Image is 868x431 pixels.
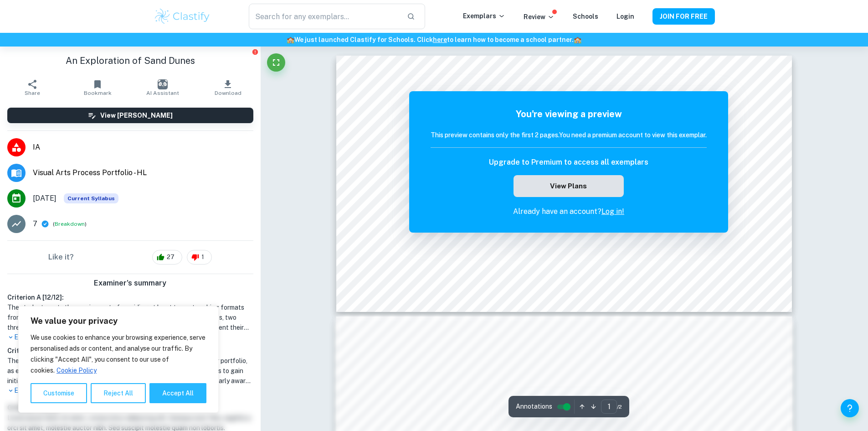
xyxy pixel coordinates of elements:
[154,7,211,26] img: Clastify logo
[7,386,253,395] p: Expand
[91,383,146,403] button: Reject All
[7,332,253,342] p: Expand
[33,142,253,153] span: IA
[130,75,195,100] button: AI Assistant
[187,250,212,265] div: 1
[215,90,241,96] span: Download
[195,75,261,100] button: Download
[431,130,707,140] h6: This preview contains only the first 2 pages. You need a premium account to view this exemplar.
[33,167,253,178] span: Visual Arts Process Portfolio - HL
[152,250,182,265] div: 27
[158,79,168,89] img: AI Assistant
[149,383,206,403] button: Accept All
[48,252,74,263] h6: Like it?
[31,316,206,327] p: We value your privacy
[616,13,634,20] a: Login
[7,292,253,302] h6: Criterion A [ 12 / 12 ]:
[196,253,209,262] span: 1
[100,110,173,120] h6: View [PERSON_NAME]
[573,13,598,20] a: Schools
[524,12,555,22] p: Review
[7,356,253,386] h1: The student has conducted an in-depth and critical investigation in their portfolio, as evidenced...
[162,253,180,262] span: 27
[433,36,447,43] a: here
[489,157,648,168] h6: Upgrade to Premium to access all exemplars
[617,403,622,411] span: / 2
[252,48,259,55] button: Report issue
[31,383,87,403] button: Customise
[146,90,179,96] span: AI Assistant
[33,193,56,204] span: [DATE]
[25,90,40,96] span: Share
[463,11,505,21] p: Exemplars
[431,206,707,217] p: Already have an account?
[574,36,581,43] span: 🏫
[601,207,624,216] a: Log in!
[7,346,253,356] h6: Criterion B [ 6 / 6 ]:
[652,8,715,25] button: JOIN FOR FREE
[18,306,219,413] div: We value your privacy
[2,35,866,45] h6: We just launched Clastify for Schools. Click to learn how to become a school partner.
[267,53,285,72] button: Fullscreen
[4,278,257,289] h6: Examiner's summary
[514,175,624,197] button: View Plans
[7,302,253,332] h1: The student meets the requirement of providing at least two art-making formats from different cat...
[431,107,707,121] h5: You're viewing a preview
[56,366,97,374] a: Cookie Policy
[841,399,859,417] button: Help and Feedback
[55,220,85,228] button: Breakdown
[516,402,552,411] span: Annotations
[7,108,253,123] button: View [PERSON_NAME]
[84,90,112,96] span: Bookmark
[31,332,206,376] p: We use cookies to enhance your browsing experience, serve personalised ads or content, and analys...
[7,54,253,68] h1: An Exploration of Sand Dunes
[64,193,118,203] div: This exemplar is based on the current syllabus. Feel free to refer to it for inspiration/ideas wh...
[53,220,87,228] span: ( )
[64,193,118,203] span: Current Syllabus
[249,4,399,29] input: Search for any exemplars...
[287,36,294,43] span: 🏫
[33,218,37,229] p: 7
[65,75,130,100] button: Bookmark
